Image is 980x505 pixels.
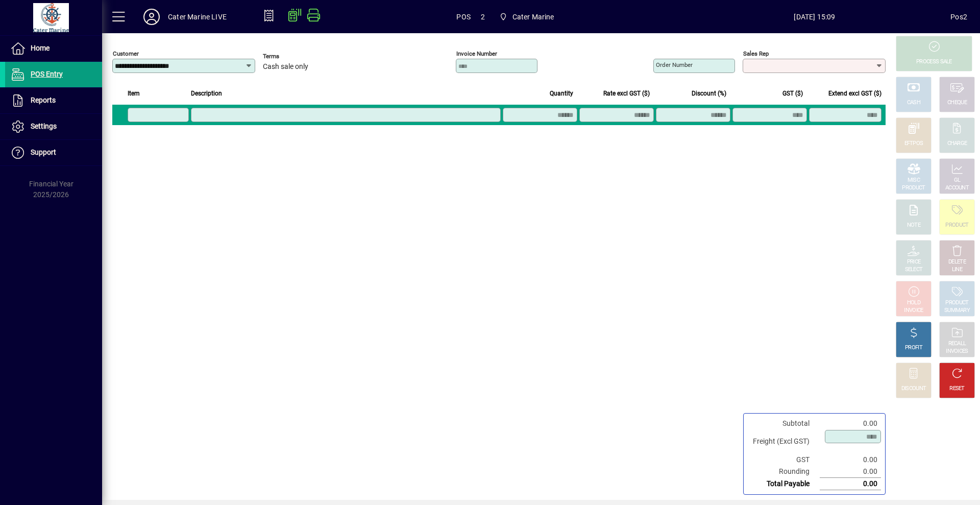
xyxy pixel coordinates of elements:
span: Settings [31,122,57,130]
td: 0.00 [820,466,881,478]
div: PRODUCT [902,184,925,192]
div: EFTPOS [904,140,923,148]
div: PRICE [907,258,921,266]
span: POS Entry [31,70,63,78]
span: Cash sale only [263,63,308,71]
span: GST ($) [782,88,803,99]
a: Settings [5,114,102,139]
div: HOLD [907,299,920,307]
div: CHEQUE [947,99,967,107]
td: Subtotal [748,418,820,429]
td: 0.00 [820,418,881,429]
span: [DATE] 15:09 [679,9,951,25]
div: MISC [908,177,920,184]
span: Rate excl GST ($) [603,88,650,99]
a: Home [5,36,102,61]
div: LINE [952,266,962,274]
td: GST [748,454,820,466]
div: PROCESS SALE [916,58,952,66]
td: 0.00 [820,478,881,490]
mat-label: Customer [113,50,139,57]
div: PROFIT [905,344,922,352]
mat-label: Invoice number [456,50,497,57]
button: Profile [135,8,168,26]
span: Terms [263,53,324,60]
span: Reports [31,96,56,104]
td: Rounding [748,466,820,478]
mat-label: Order number [656,61,693,68]
div: CHARGE [947,140,967,148]
div: INVOICES [946,348,968,355]
div: INVOICE [904,307,923,315]
span: Quantity [550,88,573,99]
td: Total Payable [748,478,820,490]
div: RECALL [948,340,966,348]
span: Cater Marine [495,8,558,26]
span: Item [128,88,140,99]
span: 2 [481,9,485,25]
div: Pos2 [950,9,967,25]
div: PRODUCT [945,299,968,307]
div: ACCOUNT [945,184,969,192]
span: Extend excl GST ($) [828,88,881,99]
div: DELETE [948,258,966,266]
span: Home [31,44,50,52]
div: SELECT [905,266,923,274]
div: CASH [907,99,920,107]
a: Support [5,140,102,165]
div: DISCOUNT [901,385,926,393]
span: POS [456,9,471,25]
span: Discount (%) [692,88,726,99]
span: Support [31,148,56,156]
div: RESET [949,385,965,393]
div: PRODUCT [945,222,968,229]
td: 0.00 [820,454,881,466]
div: Cater Marine LIVE [168,9,227,25]
td: Freight (Excl GST) [748,429,820,454]
span: Description [191,88,222,99]
a: Reports [5,88,102,113]
div: SUMMARY [944,307,970,315]
div: GL [954,177,961,184]
mat-label: Sales rep [743,50,769,57]
span: Cater Marine [512,9,554,25]
div: NOTE [907,222,920,229]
